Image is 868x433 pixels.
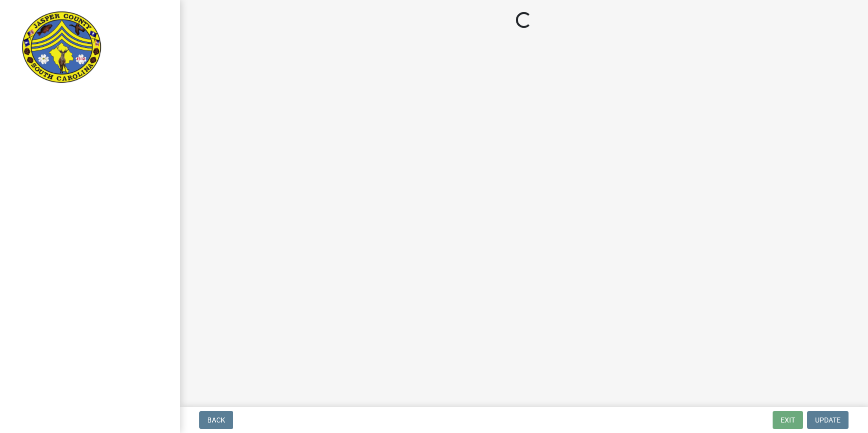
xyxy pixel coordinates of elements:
img: Jasper County, South Carolina [20,10,103,85]
span: Update [815,416,841,424]
span: Back [207,416,225,424]
button: Update [807,411,849,429]
button: Back [199,411,233,429]
button: Exit [773,411,803,429]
